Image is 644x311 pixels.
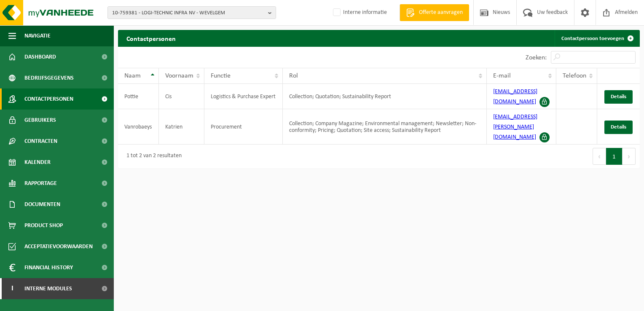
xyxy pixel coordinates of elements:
span: Documenten [24,194,60,215]
div: 1 tot 2 van 2 resultaten [122,149,182,164]
a: Details [604,121,633,134]
span: Contracten [24,131,57,152]
span: Dashboard [24,46,56,67]
span: Gebruikers [24,110,56,131]
td: Logistics & Purchase Expert [204,84,283,109]
span: Details [611,124,626,130]
span: E-mail [493,72,511,79]
td: Vanrobaeys [118,109,159,145]
span: Bedrijfsgegevens [24,67,74,88]
button: 10-759381 - LOGI-TECHNIC INFRA NV - WEVELGEM [107,6,276,19]
button: 1 [606,148,623,165]
a: Details [604,90,633,104]
td: Katrien [159,109,204,145]
span: Naam [124,72,141,79]
span: Kalender [24,152,51,173]
span: Voornaam [165,72,193,79]
a: Offerte aanvragen [400,4,469,21]
span: Navigatie [24,25,51,46]
a: [EMAIL_ADDRESS][DOMAIN_NAME] [493,88,537,105]
button: Previous [593,148,606,165]
span: Functie [211,72,231,79]
label: Interne informatie [331,6,387,19]
h2: Contactpersonen [118,30,184,46]
span: I [8,278,16,299]
span: Acceptatievoorwaarden [24,236,93,257]
a: Contactpersoon toevoegen [555,30,639,47]
td: Collection; Company Magazine; Environmental management; Newsletter; Non-conformity; Pricing; Quot... [283,109,487,145]
span: Financial History [24,257,73,278]
td: Procurement [204,109,283,145]
span: Rol [289,72,298,79]
span: 10-759381 - LOGI-TECHNIC INFRA NV - WEVELGEM [112,7,265,19]
span: Contactpersonen [24,88,73,110]
td: Pottie [118,84,159,109]
td: Cis [159,84,204,109]
a: [EMAIL_ADDRESS][PERSON_NAME][DOMAIN_NAME] [493,114,537,140]
span: Rapportage [24,173,57,194]
span: Telefoon [563,72,586,79]
label: Zoeken: [526,54,547,61]
span: Interne modules [24,278,72,299]
span: Details [611,94,626,99]
span: Offerte aanvragen [417,8,465,17]
button: Next [623,148,636,165]
span: Product Shop [24,215,63,236]
td: Collection; Quotation; Sustainability Report [283,84,487,109]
